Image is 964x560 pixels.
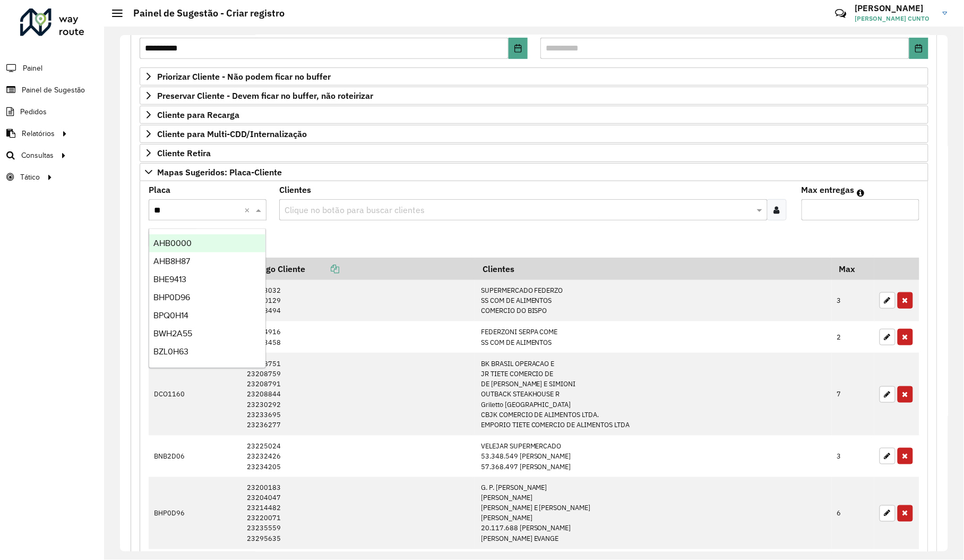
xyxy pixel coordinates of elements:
[140,144,928,162] a: Cliente Retira
[22,128,55,139] span: Relatórios
[305,264,339,274] a: Copiar
[832,321,874,353] td: 2
[475,321,831,353] td: FEDERZONI SERPA COME SS COM DE ALIMENTOS
[241,477,475,549] td: 23200183 23204047 23214482 23220071 23235559 23295635
[832,280,874,321] td: 3
[153,239,192,248] span: AHB0000
[140,163,928,181] a: Mapas Sugeridos: Placa-Cliente
[241,280,475,321] td: 23203032 23210129 23228494
[241,436,475,478] td: 23225024 23232426 23234205
[123,7,285,19] h2: Painel de Sugestão - Criar registro
[830,2,853,25] a: Contato Rápido
[832,353,874,435] td: 7
[23,63,42,74] span: Painel
[475,436,831,478] td: VELEJAR SUPERMERCADO 53.348.549 [PERSON_NAME] 57.368.497 [PERSON_NAME]
[149,183,170,196] label: Placa
[832,436,874,478] td: 3
[157,149,211,157] span: Cliente Retira
[153,275,186,284] span: BHE9413
[509,38,528,59] button: Choose Date
[157,168,282,176] span: Mapas Sugeridos: Placa-Cliente
[21,150,54,161] span: Consultas
[140,67,928,86] a: Priorizar Cliente - Não podem ficar no buffer
[149,228,266,368] ng-dropdown-panel: Options list
[153,257,190,266] span: AHB8H87
[475,477,831,549] td: G. P. [PERSON_NAME] [PERSON_NAME] [PERSON_NAME] E [PERSON_NAME] [PERSON_NAME] 20.117.688 [PERSON_...
[149,353,241,435] td: DCO1160
[855,3,935,13] h3: [PERSON_NAME]
[157,72,331,81] span: Priorizar Cliente - Não podem ficar no buffer
[157,130,307,138] span: Cliente para Multi-CDD/Internalização
[475,258,831,280] th: Clientes
[149,436,241,478] td: BNB2D06
[153,311,188,320] span: BPQ0H14
[140,87,928,105] a: Preservar Cliente - Devem ficar no buffer, não roteirizar
[832,477,874,549] td: 6
[244,203,253,216] span: Clear all
[20,106,47,117] span: Pedidos
[241,353,475,435] td: 23208751 23208759 23208791 23208844 23230292 23233695 23236277
[153,347,188,356] span: BZL0H63
[475,280,831,321] td: SUPERMERCADO FEDERZO SS COM DE ALIMENTOS COMERCIO DO BISPO
[241,258,475,280] th: Código Cliente
[22,84,85,96] span: Painel de Sugestão
[20,172,40,183] span: Tático
[857,189,865,197] em: Máximo de clientes que serão colocados na mesma rota com os clientes informados
[241,321,475,353] td: 23204916 23213458
[153,293,190,302] span: BHP0D96
[279,183,311,196] label: Clientes
[149,477,241,549] td: BHP0D96
[153,329,192,338] span: BWH2A55
[475,353,831,435] td: BK BRASIL OPERACAO E JR TIETE COMERCIO DE DE [PERSON_NAME] E SIMIONI OUTBACK STEAKHOUSE R Grilett...
[909,38,928,59] button: Choose Date
[855,14,935,23] span: [PERSON_NAME] CUNTO
[140,125,928,143] a: Cliente para Multi-CDD/Internalização
[140,106,928,124] a: Cliente para Recarga
[157,91,373,100] span: Preservar Cliente - Devem ficar no buffer, não roteirizar
[832,258,874,280] th: Max
[157,111,239,119] span: Cliente para Recarga
[802,183,855,196] label: Max entregas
